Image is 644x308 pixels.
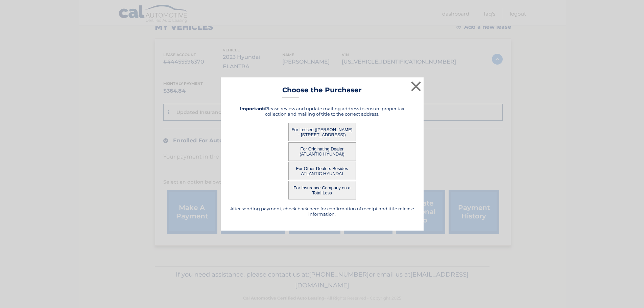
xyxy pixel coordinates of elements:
button: For Originating Dealer (ATLANTIC HYUNDAI) [288,142,356,161]
h3: Choose the Purchaser [282,86,362,98]
button: × [409,79,423,93]
h5: After sending payment, check back here for confirmation of receipt and title release information. [229,206,415,217]
button: For Lessee ([PERSON_NAME] - [STREET_ADDRESS]) [288,123,356,141]
button: For Other Dealers Besides ATLANTIC HYUNDAI [288,162,356,180]
button: For Insurance Company on a Total Loss [288,181,356,199]
strong: Important: [240,106,265,111]
h5: Please review and update mailing address to ensure proper tax collection and mailing of title to ... [229,106,415,117]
